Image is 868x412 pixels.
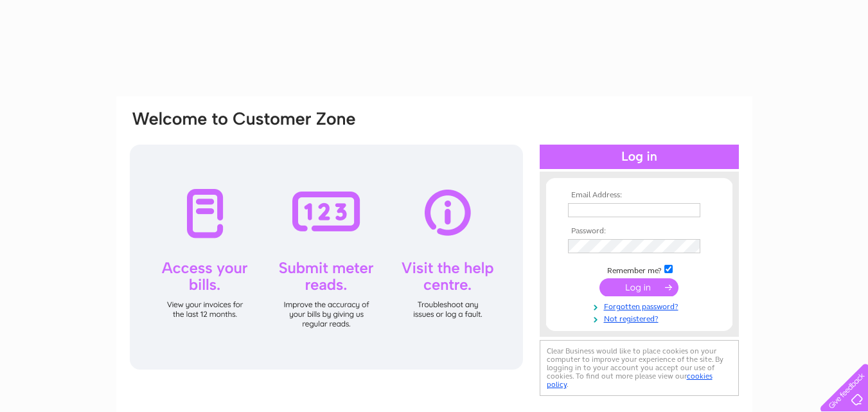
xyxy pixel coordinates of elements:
[565,227,714,236] th: Password:
[540,340,739,396] div: Clear Business would like to place cookies on your computer to improve your experience of the sit...
[547,372,713,389] a: cookies policy
[568,312,714,324] a: Not registered?
[565,191,714,200] th: Email Address:
[568,300,714,312] a: Forgotten password?
[565,263,714,276] td: Remember me?
[599,278,678,296] input: Submit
